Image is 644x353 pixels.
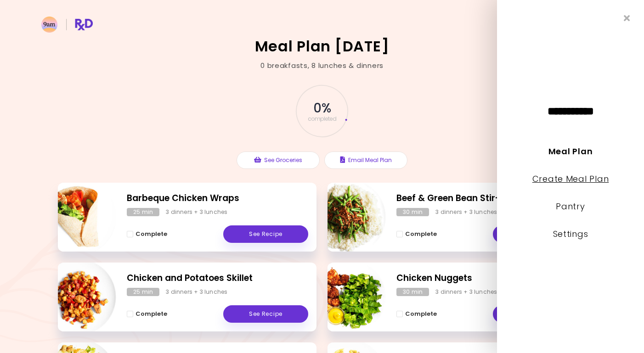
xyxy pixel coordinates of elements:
[405,310,437,318] span: Complete
[396,192,578,205] h2: Beef & Green Bean Stir-Fry
[127,272,308,285] h2: Chicken and Potatoes Skillet
[41,17,93,33] img: RxDiet
[166,208,227,216] div: 3 dinners + 3 lunches
[313,101,330,116] span: 0 %
[435,208,497,216] div: 3 dinners + 3 lunches
[396,308,437,319] button: Complete - Chicken Nuggets
[255,39,390,54] h2: Meal Plan [DATE]
[324,151,407,169] button: Email Meal Plan
[166,288,227,296] div: 3 dinners + 3 lunches
[40,179,116,255] img: Info - Barbeque Chicken Wraps
[223,225,308,243] a: See Recipe - Barbeque Chicken Wraps
[405,230,437,238] span: Complete
[556,201,585,212] a: Pantry
[308,116,337,122] span: completed
[396,272,578,285] h2: Chicken Nuggets
[548,146,593,157] a: Meal Plan
[532,173,609,185] a: Create Meal Plan
[127,308,167,319] button: Complete - Chicken and Potatoes Skillet
[396,229,437,240] button: Complete - Beef & Green Bean Stir-Fry
[237,151,320,169] button: See Groceries
[493,305,578,323] a: See Recipe - Chicken Nuggets
[136,310,167,318] span: Complete
[310,259,386,335] img: Info - Chicken Nuggets
[223,305,308,323] a: See Recipe - Chicken and Potatoes Skillet
[127,192,308,205] h2: Barbeque Chicken Wraps
[493,225,578,243] a: See Recipe - Beef & Green Bean Stir-Fry
[396,288,429,296] div: 30 min
[136,230,167,238] span: Complete
[127,229,167,240] button: Complete - Barbeque Chicken Wraps
[127,288,159,296] div: 25 min
[127,208,159,216] div: 25 min
[624,14,630,22] i: Close
[260,61,384,71] div: 0 breakfasts , 8 lunches & dinners
[310,179,386,255] img: Info - Beef & Green Bean Stir-Fry
[396,208,429,216] div: 30 min
[40,259,116,335] img: Info - Chicken and Potatoes Skillet
[435,288,497,296] div: 3 dinners + 3 lunches
[553,228,588,240] a: Settings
